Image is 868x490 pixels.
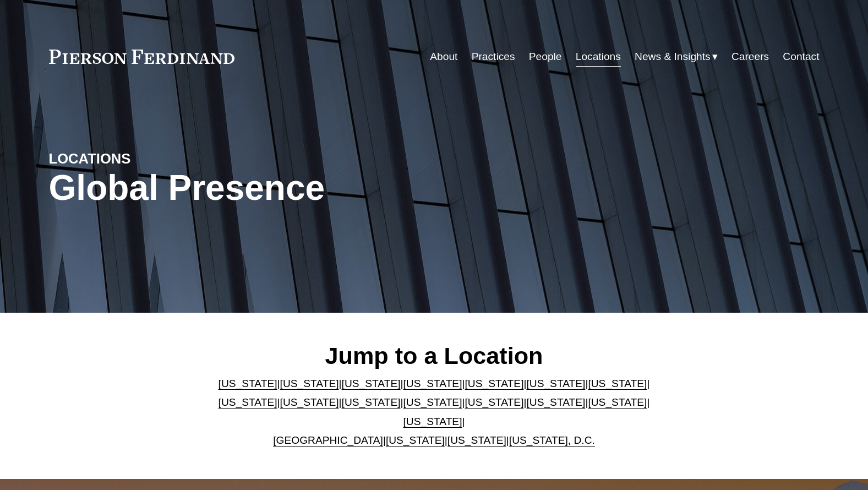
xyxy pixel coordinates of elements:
a: Locations [576,46,621,67]
a: [US_STATE] [219,396,277,408]
a: [US_STATE] [342,378,401,389]
a: [US_STATE] [280,396,339,408]
a: About [430,46,457,67]
a: [US_STATE] [465,396,523,408]
a: Careers [731,46,769,67]
a: [US_STATE] [342,396,401,408]
a: [US_STATE] [465,378,523,389]
a: [US_STATE], D.C. [509,434,595,446]
a: [US_STATE] [403,416,462,427]
a: [US_STATE] [403,396,462,408]
a: [US_STATE] [219,378,277,389]
a: [GEOGRAPHIC_DATA] [273,434,383,446]
span: News & Insights [635,47,711,67]
a: Practices [472,46,515,67]
p: | | | | | | | | | | | | | | | | | | [209,374,659,450]
a: [US_STATE] [447,434,506,446]
a: [US_STATE] [386,434,445,446]
a: folder dropdown [635,46,718,67]
h2: Jump to a Location [209,341,659,370]
a: [US_STATE] [588,378,647,389]
a: [US_STATE] [526,396,585,408]
a: [US_STATE] [588,396,647,408]
a: People [529,46,562,67]
a: [US_STATE] [403,378,462,389]
a: [US_STATE] [526,378,585,389]
h1: Global Presence [49,168,563,208]
a: Contact [783,46,819,67]
a: [US_STATE] [280,378,339,389]
h4: LOCATIONS [49,150,242,167]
